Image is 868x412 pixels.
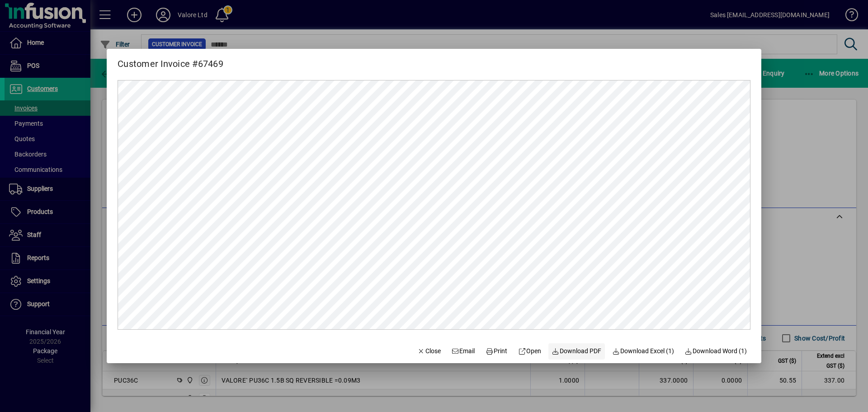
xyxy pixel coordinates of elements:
span: Download Excel (1) [612,346,674,356]
h2: Customer Invoice #67469 [107,49,234,71]
span: Print [486,346,507,356]
button: Close [414,343,444,360]
span: Download Word (1) [685,346,747,356]
button: Email [448,343,479,360]
button: Print [482,343,511,360]
button: Download Excel (1) [609,343,678,360]
span: Close [417,346,441,356]
button: Download Word (1) [681,343,751,360]
span: Open [518,346,541,356]
span: Email [452,346,475,356]
a: Download PDF [548,343,605,360]
a: Open [514,343,545,360]
span: Download PDF [552,346,602,356]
